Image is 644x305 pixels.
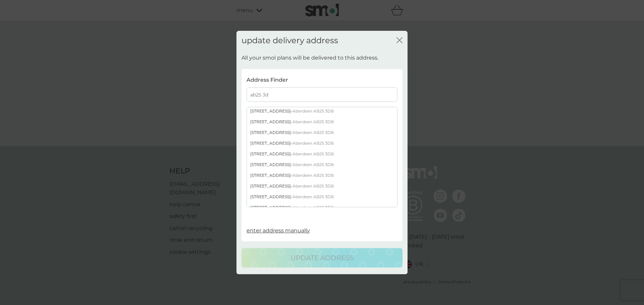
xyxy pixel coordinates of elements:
[247,138,397,149] div: [STREET_ADDRESS] -
[247,76,288,84] p: Address Finder
[247,203,397,213] div: [STREET_ADDRESS] -
[292,141,334,146] span: Aberdeen AB25 3DB
[247,149,397,160] div: [STREET_ADDRESS] -
[247,227,310,234] span: enter address manually
[247,128,397,138] div: [STREET_ADDRESS] -
[292,152,334,157] span: Aberdeen AB25 3DB
[247,160,397,170] div: [STREET_ADDRESS] -
[247,117,397,128] div: [STREET_ADDRESS] -
[292,109,334,114] span: Aberdeen AB25 3DB
[247,192,397,203] div: [STREET_ADDRESS] -
[292,162,334,167] span: Aberdeen AB25 3DB
[290,252,354,263] p: update address
[292,130,334,135] span: Aberdeen AB25 3DB
[292,184,334,189] span: Aberdeen AB25 3DB
[247,226,310,235] button: enter address manually
[241,54,378,62] p: All your smol plans will be delivered to this address.
[396,37,402,44] button: close
[247,170,397,181] div: [STREET_ADDRESS] -
[292,205,334,210] span: Aberdeen AB25 3DB
[292,195,334,200] span: Aberdeen AB25 3DB
[241,36,338,46] h2: update delivery address
[292,173,334,178] span: Aberdeen AB25 3DB
[241,248,402,268] button: update address
[247,181,397,192] div: [STREET_ADDRESS] -
[292,120,334,125] span: Aberdeen AB25 3DB
[247,106,397,117] div: [STREET_ADDRESS] -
